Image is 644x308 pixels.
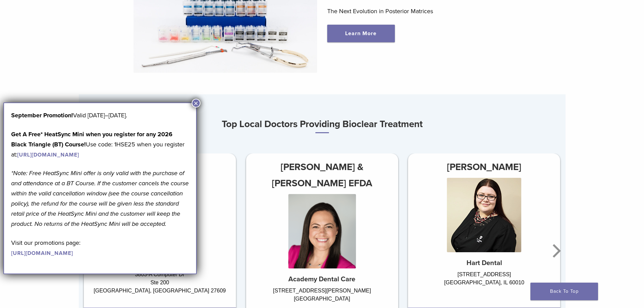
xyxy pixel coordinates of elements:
img: Dr. Chelsea Gonzales & Jeniffer Segura EFDA [288,194,356,268]
em: *Note: Free HeatSync Mini offer is only valid with the purchase of and attendance at a BT Course.... [11,169,189,228]
a: Back To Top [530,283,598,300]
p: The Next Evolution in Posterior Matrices [327,6,511,16]
b: September Promotion! [11,112,73,119]
p: Valid [DATE]–[DATE]. [11,110,189,120]
strong: Academy Dental Care [288,275,355,283]
a: [URL][DOMAIN_NAME] [11,250,73,257]
a: Learn More [327,25,395,42]
p: Use code: 1HSE25 when you register at: [11,129,189,160]
p: Visit our promotions page: [11,238,189,258]
a: [URL][DOMAIN_NAME] [17,151,79,158]
div: [STREET_ADDRESS] [GEOGRAPHIC_DATA], IL 60010 [408,270,560,301]
button: Close [192,99,200,108]
h3: Top Local Doctors Providing Bioclear Treatment [79,116,566,133]
button: Next [549,231,562,271]
h3: [PERSON_NAME] [408,159,560,175]
strong: Hart Dental [467,259,502,267]
strong: Get A Free* HeatSync Mini when you register for any 2026 Black Triangle (BT) Course! [11,131,172,148]
div: 3803-A Computer Dr Ste 200 [GEOGRAPHIC_DATA], [GEOGRAPHIC_DATA] 27609 [84,270,236,301]
h3: [PERSON_NAME] & [PERSON_NAME] EFDA [246,159,398,191]
img: Dr. Agnieszka Iwaszczyszyn [447,178,521,252]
